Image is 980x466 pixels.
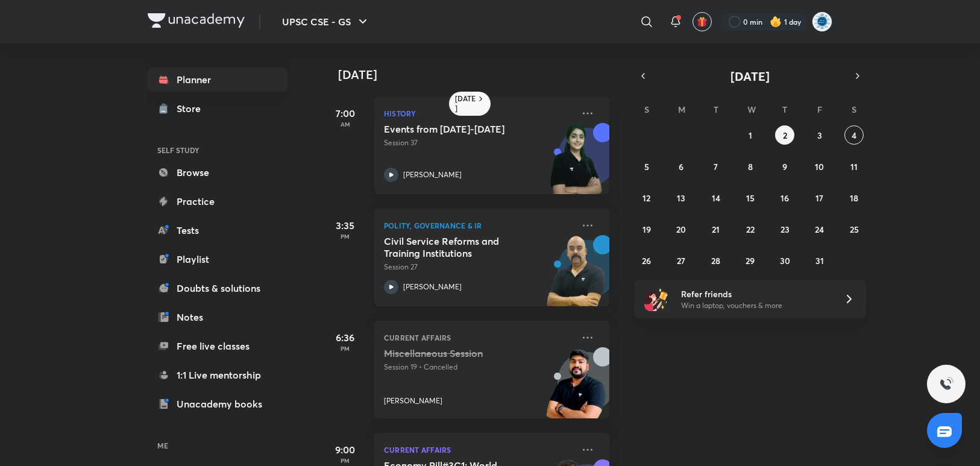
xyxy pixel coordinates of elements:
[637,251,656,270] button: October 26, 2025
[637,157,656,176] button: October 5, 2025
[321,121,369,128] p: AM
[741,219,760,239] button: October 22, 2025
[782,161,787,172] abbr: October 9, 2025
[403,169,462,180] p: [PERSON_NAME]
[775,157,794,176] button: October 9, 2025
[810,188,829,207] button: October 17, 2025
[706,188,726,207] button: October 14, 2025
[384,106,573,121] p: History
[746,224,755,235] abbr: October 22, 2025
[275,10,377,34] button: UPSC CSE - GS
[815,255,824,266] abbr: October 31, 2025
[384,347,534,359] h5: Miscellaneous Session
[384,262,573,272] p: Session 27
[706,251,726,270] button: October 28, 2025
[850,224,859,235] abbr: October 25, 2025
[384,123,534,135] h5: Events from 1939-1942
[681,288,829,300] h6: Refer friends
[644,104,649,115] abbr: Sunday
[712,224,720,235] abbr: October 21, 2025
[384,442,573,457] p: Current Affairs
[321,218,369,233] h5: 3:35
[403,282,462,292] p: [PERSON_NAME]
[711,255,720,266] abbr: October 28, 2025
[783,130,787,141] abbr: October 2, 2025
[644,161,649,172] abbr: October 5, 2025
[384,235,534,259] h5: Civil Service Reforms and Training Institutions
[775,125,794,145] button: October 2, 2025
[850,192,858,204] abbr: October 18, 2025
[148,13,245,31] a: Company Logo
[148,276,287,300] a: Doubts & solutions
[775,251,794,270] button: October 30, 2025
[384,137,573,148] p: Session 37
[714,104,718,115] abbr: Tuesday
[676,224,686,235] abbr: October 20, 2025
[741,251,760,270] button: October 29, 2025
[637,188,656,207] button: October 12, 2025
[810,157,829,176] button: October 10, 2025
[741,125,760,145] button: October 1, 2025
[148,435,287,456] h6: ME
[747,104,756,115] abbr: Wednesday
[697,16,708,27] img: avatar
[678,104,685,115] abbr: Monday
[775,219,794,239] button: October 23, 2025
[679,161,683,172] abbr: October 6, 2025
[693,12,712,31] button: avatar
[706,219,726,239] button: October 21, 2025
[780,255,790,266] abbr: October 30, 2025
[644,287,668,311] img: referral
[671,251,691,270] button: October 27, 2025
[749,130,752,141] abbr: October 1, 2025
[812,11,832,32] img: supriya Clinical research
[671,188,691,207] button: October 13, 2025
[671,157,691,176] button: October 6, 2025
[384,330,573,345] p: Current Affairs
[844,157,864,176] button: October 11, 2025
[148,218,287,242] a: Tests
[148,160,287,184] a: Browse
[543,235,609,318] img: unacademy
[844,188,864,207] button: October 18, 2025
[714,161,718,172] abbr: October 7, 2025
[148,392,287,416] a: Unacademy books
[642,224,651,235] abbr: October 19, 2025
[652,68,849,84] button: [DATE]
[741,157,760,176] button: October 8, 2025
[731,68,770,84] span: [DATE]
[712,192,720,204] abbr: October 14, 2025
[321,345,369,352] p: PM
[781,192,789,204] abbr: October 16, 2025
[338,68,621,82] h4: [DATE]
[681,300,829,311] p: Win a laptop, vouchers & more
[815,192,823,204] abbr: October 17, 2025
[810,219,829,239] button: October 24, 2025
[939,377,953,391] img: ttu
[677,255,685,266] abbr: October 27, 2025
[148,189,287,213] a: Practice
[321,330,369,345] h5: 6:36
[148,363,287,387] a: 1:1 Live mentorship
[852,104,856,115] abbr: Saturday
[543,347,609,430] img: unacademy
[810,251,829,270] button: October 31, 2025
[384,395,442,406] p: [PERSON_NAME]
[637,219,656,239] button: October 19, 2025
[321,457,369,464] p: PM
[844,219,864,239] button: October 25, 2025
[746,255,755,266] abbr: October 29, 2025
[706,157,726,176] button: October 7, 2025
[844,125,864,145] button: October 4, 2025
[746,192,755,204] abbr: October 15, 2025
[781,224,790,235] abbr: October 23, 2025
[148,305,287,329] a: Notes
[148,13,245,28] img: Company Logo
[810,125,829,145] button: October 3, 2025
[148,96,287,121] a: Store
[543,123,609,206] img: unacademy
[852,130,856,141] abbr: October 4, 2025
[148,334,287,358] a: Free live classes
[671,219,691,239] button: October 20, 2025
[148,68,287,92] a: Planner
